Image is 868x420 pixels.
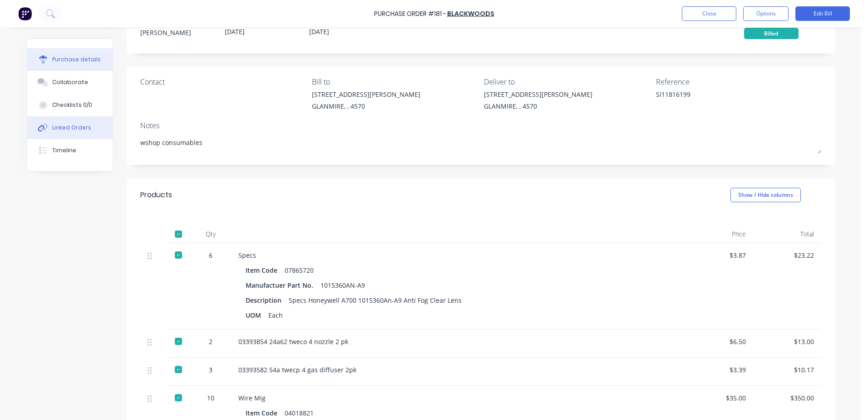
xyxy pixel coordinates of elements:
[238,365,678,375] div: 03393582 54a twecp 4 gas diffuser 2pk
[27,94,113,116] button: Checklists 0/0
[238,337,678,346] div: 03393854 24a62 tweco 4 nozzle 2 pk
[140,133,821,154] textarea: wshop consumables
[760,365,814,375] div: $10.17
[140,28,217,37] div: [PERSON_NAME]
[743,6,789,21] button: Options
[246,264,285,277] div: Item Code
[52,78,88,86] div: Collaborate
[238,250,678,260] div: Specs
[27,116,113,139] button: Linked Orders
[312,90,420,99] div: [STREET_ADDRESS][PERSON_NAME]
[321,279,365,292] div: 1015360AN-A9
[744,28,799,39] div: Billed
[795,6,850,21] button: Edit Bill
[140,120,821,131] div: Notes
[374,9,446,19] div: Purchase Order #181 -
[268,309,283,322] div: Each
[760,337,814,346] div: $13.00
[190,225,231,243] div: Qty
[656,90,769,110] textarea: SI11816199
[760,250,814,260] div: $23.22
[140,76,306,87] div: Contact
[18,7,32,20] img: Factory
[197,365,224,375] div: 3
[27,139,113,162] button: Timeline
[484,90,592,99] div: [STREET_ADDRESS][PERSON_NAME]
[285,264,314,277] div: 07865720
[52,101,92,109] div: Checklists 0/0
[484,101,592,111] div: GLANMIRE, , 4570
[753,225,821,243] div: Total
[197,250,224,260] div: 6
[289,294,462,307] div: Specs Honeywell A700 1015360An-A9 Anti Fog Clear Lens
[692,250,746,260] div: $3.87
[484,76,649,87] div: Deliver to
[692,393,746,403] div: $35.00
[246,294,289,307] div: Description
[692,365,746,375] div: $3.39
[197,393,224,403] div: 10
[760,393,814,403] div: $350.00
[685,225,753,243] div: Price
[447,9,494,18] a: Blackwoods
[197,337,224,346] div: 2
[27,71,113,94] button: Collaborate
[656,76,821,87] div: Reference
[238,393,678,403] div: Wire Mig
[140,190,172,200] div: Products
[312,76,477,87] div: Bill to
[285,406,314,420] div: 04018821
[27,48,113,71] button: Purchase details
[682,6,736,21] button: Close
[52,146,76,155] div: Timeline
[246,406,285,420] div: Item Code
[52,124,91,132] div: Linked Orders
[246,279,321,292] div: Manufactuer Part No.
[730,188,801,202] button: Show / Hide columns
[246,309,268,322] div: UOM
[52,55,101,64] div: Purchase details
[692,337,746,346] div: $6.50
[312,101,420,111] div: GLANMIRE, , 4570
